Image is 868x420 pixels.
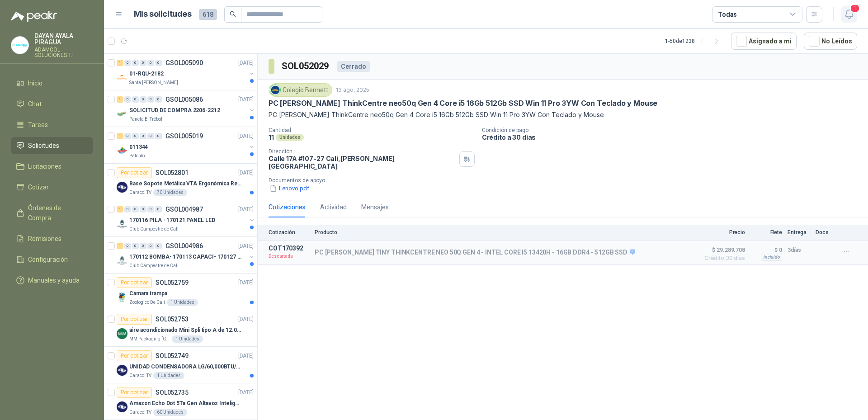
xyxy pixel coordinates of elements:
[129,179,242,188] p: Base Sopote Metálica VTA Ergonómica Retráctil para Portátil
[117,133,123,139] div: 1
[156,316,189,322] p: SOL052753
[129,226,179,233] p: Club Campestre de Cali
[269,133,274,141] p: 11
[165,206,203,212] p: GSOL004987
[11,199,93,227] a: Órdenes de Compra
[238,352,254,360] p: [DATE]
[129,289,167,298] p: Cámara trampa
[700,255,745,261] span: Crédito 30 días
[140,133,146,139] div: 0
[117,96,123,103] div: 1
[238,169,254,177] p: [DATE]
[269,202,306,212] div: Cotizaciones
[804,33,857,50] button: No Leídos
[172,335,203,343] div: 1 Unidades
[147,243,154,249] div: 0
[155,60,162,66] div: 0
[269,155,456,170] p: Calle 17A #107-27 Cali , [PERSON_NAME][GEOGRAPHIC_DATA]
[117,182,127,193] img: Company Logo
[816,229,834,236] p: Docs
[129,335,170,343] p: MM Packaging [GEOGRAPHIC_DATA]
[117,204,255,233] a: 1 0 0 0 0 0 GSOL004987[DATE] Company Logo170116 PILA - 170121 PANEL LEDClub Campestre de Cali
[315,229,694,236] p: Producto
[761,254,782,261] div: Incluido
[156,170,189,176] p: SOL052801
[129,253,242,261] p: 170112 BOMBA- 170113 CAPACI- 170127 MOTOR 170119 R
[124,60,131,66] div: 0
[11,230,93,247] a: Remisiones
[34,33,93,45] p: DAYAN AYALA PIRAGUA
[132,60,139,66] div: 0
[11,37,28,54] img: Company Logo
[129,70,164,78] p: 01-RQU-2182
[28,141,59,151] span: Solicitudes
[153,409,187,416] div: 60 Unidades
[165,96,203,103] p: GSOL005086
[129,216,215,225] p: 170116 PILA - 170121 PANEL LED
[117,255,127,266] img: Company Logo
[482,127,864,133] p: Condición de pago
[11,95,93,113] a: Chat
[117,292,127,302] img: Company Logo
[165,243,203,249] p: GSOL004986
[165,133,203,139] p: GSOL005019
[269,110,857,120] p: PC [PERSON_NAME] ThinkCentre neo50q Gen 4 Core i5 16Gb 512Gb SSD Win 11 Pro 3YW Con Teclado y Mouse
[269,229,309,236] p: Cotización
[153,189,187,196] div: 70 Unidades
[124,243,131,249] div: 0
[156,389,189,396] p: SOL052735
[129,106,220,115] p: SOLICITUD DE COMPRA 2206-2212
[104,347,257,383] a: Por cotizarSOL052749[DATE] Company LogoUNIDAD CONDENSADORA LG/60,000BTU/220V/R410A: ICaracol TV1 ...
[11,116,93,133] a: Tareas
[132,206,139,212] div: 0
[132,96,139,103] div: 0
[117,131,255,160] a: 1 0 0 0 0 0 GSOL005019[DATE] Company Logo011344Patojito
[167,299,198,306] div: 1 Unidades
[129,143,148,151] p: 011344
[140,243,146,249] div: 0
[788,229,810,236] p: Entrega
[153,372,184,379] div: 1 Unidades
[147,96,154,103] div: 0
[155,243,162,249] div: 0
[129,363,242,371] p: UNIDAD CONDENSADORA LG/60,000BTU/220V/R410A: I
[238,315,254,324] p: [DATE]
[129,152,145,160] p: Patojito
[11,251,93,268] a: Configuración
[104,383,257,420] a: Por cotizarSOL052735[DATE] Company LogoAmazon Echo Dot 5Ta Gen Altavoz Inteligente Alexa AzulCara...
[11,11,57,22] img: Logo peakr
[117,241,255,269] a: 1 0 0 0 0 0 GSOL004986[DATE] Company Logo170112 BOMBA- 170113 CAPACI- 170127 MOTOR 170119 RClub C...
[28,161,61,171] span: Licitaciones
[269,184,310,193] button: Lenovo.pdf
[147,206,154,212] div: 0
[117,314,152,325] div: Por cotizar
[140,96,146,103] div: 0
[230,11,236,17] span: search
[124,133,131,139] div: 0
[129,299,165,306] p: Zoologico De Cali
[117,60,123,66] div: 1
[361,202,389,212] div: Mensajes
[129,79,178,86] p: Santa [PERSON_NAME]
[134,8,192,21] h1: Mis solicitudes
[117,109,127,119] img: Company Logo
[117,167,152,178] div: Por cotizar
[129,189,151,196] p: Caracol TV
[337,61,370,72] div: Cerrado
[117,94,255,123] a: 1 0 0 0 0 0 GSOL005086[DATE] Company LogoSOLICITUD DE COMPRA 2206-2212Panela El Trébol
[482,133,864,141] p: Crédito a 30 días
[11,137,93,154] a: Solicitudes
[269,252,309,261] p: Descartada
[841,6,857,23] button: 1
[117,277,152,288] div: Por cotizar
[132,133,139,139] div: 0
[665,34,724,48] div: 1 - 50 de 1238
[34,47,93,58] p: ADAMCOL SOLUCIONES T.I
[104,164,257,200] a: Por cotizarSOL052801[DATE] Company LogoBase Sopote Metálica VTA Ergonómica Retráctil para Portáti...
[718,9,737,19] div: Todas
[155,133,162,139] div: 0
[117,57,255,86] a: 1 0 0 0 0 0 GSOL005090[DATE] Company Logo01-RQU-2182Santa [PERSON_NAME]
[238,278,254,287] p: [DATE]
[117,387,152,398] div: Por cotizar
[788,245,810,255] p: 3 días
